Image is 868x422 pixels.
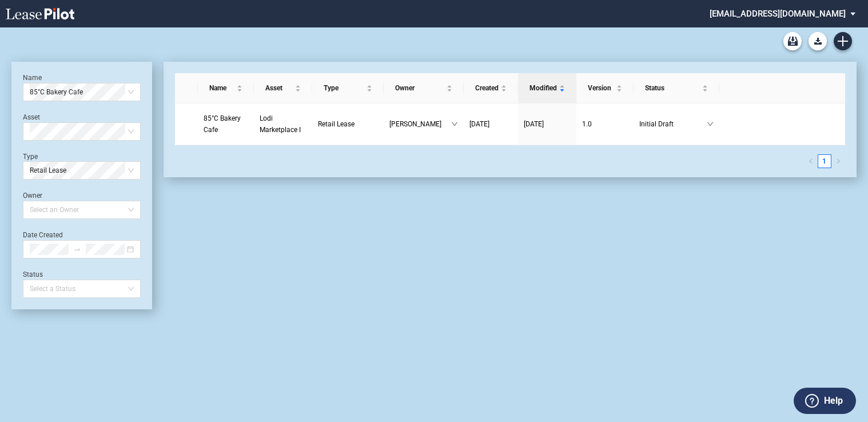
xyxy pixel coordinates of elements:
label: Type [23,153,38,161]
th: Status [634,73,719,103]
label: Help [824,393,843,408]
th: Asset [254,73,312,103]
th: Name [198,73,254,103]
a: Create new document [834,32,852,50]
a: 85°C Bakery Cafe [204,113,248,136]
a: [DATE] [469,118,512,130]
span: down [707,121,714,128]
th: Type [312,73,384,103]
label: Status [23,270,43,278]
span: to [73,245,81,253]
a: 1.0 [582,118,628,130]
label: Date Created [23,231,63,239]
label: Name [23,74,42,82]
th: Modified [518,73,576,103]
span: right [835,158,841,164]
span: swap-right [73,245,81,253]
a: [DATE] [524,118,571,130]
li: 1 [818,154,831,168]
span: Name [209,82,234,94]
span: [PERSON_NAME] [389,118,451,130]
span: Retail Lease [318,120,355,128]
a: Archive [783,32,802,50]
th: Version [576,73,634,103]
li: Previous Page [804,154,818,168]
span: Modified [529,82,557,94]
span: Type [324,82,364,94]
button: Help [794,388,856,414]
span: [DATE] [469,120,489,128]
a: Lodi Marketplace I [260,113,306,136]
md-menu: Download Blank Form List [805,32,830,50]
span: Version [588,82,614,94]
span: left [808,158,814,164]
a: Retail Lease [318,118,378,130]
span: 85°C Bakery Cafe [30,83,134,101]
span: Initial Draft [639,118,707,130]
span: [DATE] [524,120,544,128]
label: Owner [23,192,42,200]
span: Retail Lease [30,162,134,179]
th: Owner [384,73,464,103]
span: Owner [395,82,444,94]
button: right [831,154,845,168]
span: down [451,121,458,128]
a: 1 [818,155,831,168]
button: Download Blank Form [809,32,827,50]
span: Status [645,82,700,94]
span: Asset [265,82,293,94]
li: Next Page [831,154,845,168]
button: left [804,154,818,168]
span: Lodi Marketplace I [260,114,301,134]
label: Asset [23,113,40,121]
span: 85°C Bakery Cafe [204,114,241,134]
span: Created [475,82,499,94]
th: Created [464,73,518,103]
span: 1 . 0 [582,120,592,128]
